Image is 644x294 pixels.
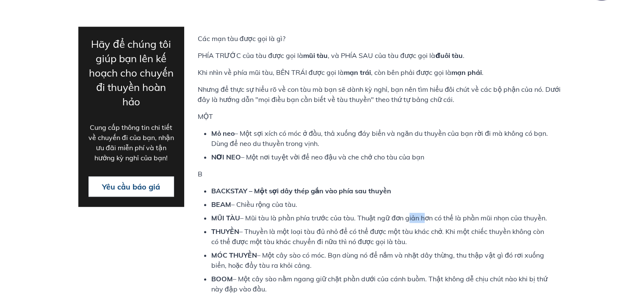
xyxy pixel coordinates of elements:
font: . [462,51,464,60]
font: mạn phải [451,68,482,77]
font: Khi nhìn về phía mũi tàu, BÊN TRÁI được gọi là [198,68,344,77]
font: – Một cây sào có móc. Bạn dùng nó để nắm và nhặt dây thừng, thu thập vật gì đó rơi xuống biển, ho... [211,251,544,269]
font: , còn bên phải được gọi là [371,68,451,77]
font: NƠI NEO [211,153,241,161]
font: – Chiều rộng của tàu. [231,200,298,209]
font: – Một sợi xích có móc ở đầu, thả xuống đáy biển và ngăn du thuyền của bạn rời đi mà không có bạn.... [211,129,548,148]
font: – Một nơi tuyệt vời để neo đậu và che chở cho tàu của bạn [240,153,424,161]
font: THUYỀN [211,227,239,236]
font: PHÍA TRƯỚC của tàu được gọi là [198,51,303,60]
font: MỘT [198,112,213,121]
font: mạn trái [344,68,371,77]
font: BEAM [211,200,231,209]
font: BACKSTAY – Một sợi dây thép gắn vào phía sau thuyền [211,187,392,195]
font: BOOM [211,275,233,283]
font: Yêu cầu báo giá [102,182,160,192]
font: . [482,68,484,77]
font: – Một cây sào nằm ngang giữ chặt phần dưới của cánh buồm. Thật không dễ chịu chút nào khi bị thứ ... [211,275,547,293]
font: MÓC THUYỀN [211,251,257,259]
font: Nhưng để thực sự hiểu rõ về con tàu mà bạn sẽ dành kỳ nghỉ, bạn nên tìm hiểu đôi chút về các bộ p... [198,85,561,104]
font: MŨI TÀU [211,214,240,222]
font: mũi tàu [303,51,328,60]
font: – Mũi tàu là phần phía trước của tàu. Thuật ngữ đơn giản hơn có thể là phần mũi nhọn của thuyền. [240,214,547,222]
font: Hãy để chúng tôi giúp bạn lên kế hoạch cho chuyến đi thuyền hoàn hảo [89,38,174,108]
font: Các mạn tàu được gọi là gì? [198,34,285,43]
font: đuôi tàu [435,51,462,60]
font: Cung cấp thông tin chi tiết về chuyến đi của bạn, nhận ưu đãi miễn phí và tận hưởng kỳ nghỉ của bạn! [88,123,174,162]
font: B [198,170,202,178]
font: Mỏ neo [211,129,235,137]
font: , và PHÍA SAU của tàu được gọi là [328,51,435,60]
button: Yêu cầu báo giá [88,176,174,197]
font: – Thuyền là một loại tàu đủ nhỏ để có thể được một tàu khác chở. Khi một chiếc thuyền không còn c... [211,227,544,246]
